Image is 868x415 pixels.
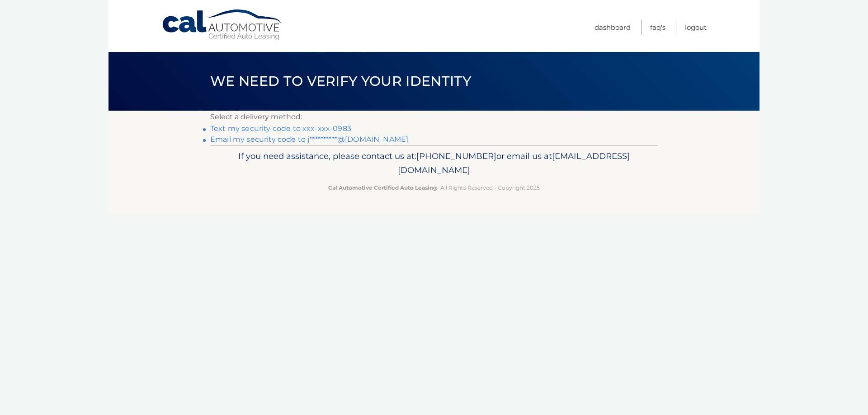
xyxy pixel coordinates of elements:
strong: Cal Automotive Certified Auto Leasing [328,184,437,191]
p: If you need assistance, please contact us at: or email us at [216,149,652,178]
a: Cal Automotive [161,9,283,41]
p: - All Rights Reserved - Copyright 2025 [216,183,652,192]
a: Email my security code to j**********@[DOMAIN_NAME] [210,135,408,144]
a: Dashboard [594,20,631,35]
a: FAQ's [650,20,665,35]
a: Text my security code to xxx-xxx-0983 [210,124,351,133]
a: Logout [685,20,707,35]
p: Select a delivery method: [210,111,658,123]
span: We need to verify your identity [210,73,471,89]
span: [PHONE_NUMBER] [416,151,496,161]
